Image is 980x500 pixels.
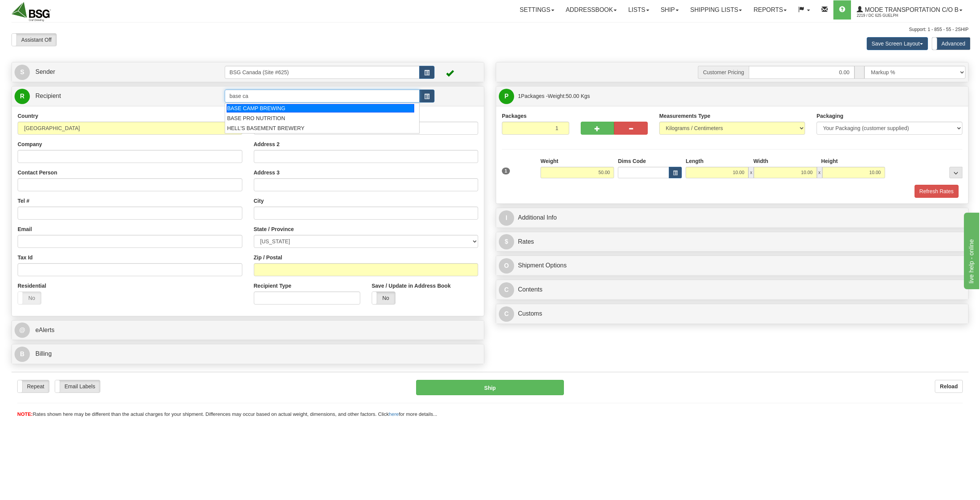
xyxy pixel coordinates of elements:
[499,282,514,298] span: C
[15,347,30,362] span: B
[518,93,521,99] span: 1
[817,112,843,120] label: Packaging
[35,350,52,357] span: Billing
[499,210,965,226] a: IAdditional Info
[11,411,969,418] div: Rates shown here may be different than the actual charges for your shipment. Differences may occu...
[35,327,54,333] span: eAlerts
[659,112,710,120] label: Measurements Type
[753,157,768,165] label: Width
[748,167,754,178] span: x
[254,254,283,261] label: Zip / Postal
[18,112,38,120] label: Country
[499,88,965,104] a: P 1Packages -Weight:50.00 Kgs
[15,322,30,338] span: @
[581,93,590,99] span: Kgs
[15,65,30,80] span: S
[254,225,294,233] label: State / Province
[225,66,420,79] input: Sender Id
[15,322,481,338] a: @ eAlerts
[372,282,451,290] label: Save / Update in Address Book
[15,64,225,80] a: S Sender
[851,0,968,20] a: Mode Transportation c/o B 2219 / DC 625 Guelph
[227,114,414,122] div: BASE PRO NUTRITION
[698,66,748,79] span: Customer Pricing
[622,0,655,20] a: Lists
[548,93,590,99] span: Weight:
[18,282,46,290] label: Residential
[821,157,838,165] label: Height
[499,89,514,104] span: P
[18,380,49,393] label: Repeat
[18,254,33,261] label: Tax Id
[254,169,280,176] label: Address 3
[254,197,264,205] label: City
[541,157,558,165] label: Weight
[867,37,928,50] button: Save Screen Layout
[225,90,420,103] input: Recipient Id
[499,306,514,322] span: C
[499,210,514,226] span: I
[389,411,399,417] a: here
[618,157,646,165] label: Dims Code
[35,68,55,75] span: Sender
[35,93,61,99] span: Recipient
[502,112,527,120] label: Packages
[499,234,514,249] span: $
[962,211,979,289] iframe: chat widget
[17,411,33,417] span: NOTE:
[560,0,623,20] a: Addressbook
[499,258,965,274] a: OShipment Options
[254,282,292,290] label: Recipient Type
[499,234,965,250] a: $Rates
[227,124,414,132] div: HELL'S BASEMENT BREWERY
[18,197,29,205] label: Tel #
[372,292,395,304] label: No
[254,140,280,148] label: Address 2
[227,104,414,112] div: BASE CAMP BREWING
[935,380,963,393] button: Reload
[949,167,962,178] div: ...
[915,185,959,198] button: Refresh Rates
[655,0,684,20] a: Ship
[748,0,792,20] a: Reports
[18,140,42,148] label: Company
[11,2,51,21] img: logo2219.jpg
[502,168,510,174] span: 1
[857,12,914,20] span: 2219 / DC 625 Guelph
[499,258,514,274] span: O
[15,89,30,104] span: R
[932,37,970,50] label: Advanced
[863,7,959,13] span: Mode Transportation c/o B
[18,169,57,176] label: Contact Person
[684,0,748,20] a: Shipping lists
[18,292,41,304] label: No
[15,88,201,104] a: R Recipient
[55,380,100,393] label: Email Labels
[12,34,56,46] label: Assistant Off
[11,26,969,33] div: Support: 1 - 855 - 55 - 2SHIP
[499,282,965,298] a: CContents
[514,0,560,20] a: Settings
[817,167,822,178] span: x
[18,225,32,233] label: Email
[566,93,579,99] span: 50.00
[499,306,965,322] a: CCustoms
[518,88,590,104] span: Packages -
[15,346,481,362] a: B Billing
[686,157,704,165] label: Length
[6,5,71,14] div: live help - online
[940,383,958,389] b: Reload
[416,380,564,395] button: Ship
